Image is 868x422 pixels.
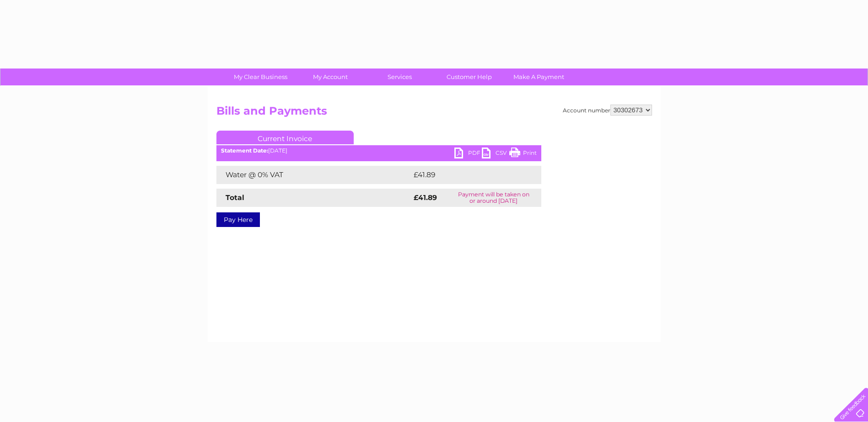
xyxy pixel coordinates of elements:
a: Make A Payment [501,69,577,85]
a: CSV [482,148,509,161]
strong: £41.89 [414,193,437,202]
td: Water @ 0% VAT [216,166,411,184]
div: [DATE] [216,148,541,154]
a: Customer Help [431,69,507,85]
a: My Clear Business [223,69,298,85]
a: PDF [454,148,482,161]
strong: Total [226,193,244,202]
a: Pay Here [216,212,260,227]
a: Print [509,148,537,161]
td: Payment will be taken on or around [DATE] [446,189,541,207]
a: Services [362,69,437,85]
div: Account number [563,105,652,116]
td: £41.89 [411,166,522,184]
a: My Account [292,69,368,85]
h2: Bills and Payments [216,105,652,122]
b: Statement Date: [221,147,268,154]
a: Current Invoice [216,131,354,144]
